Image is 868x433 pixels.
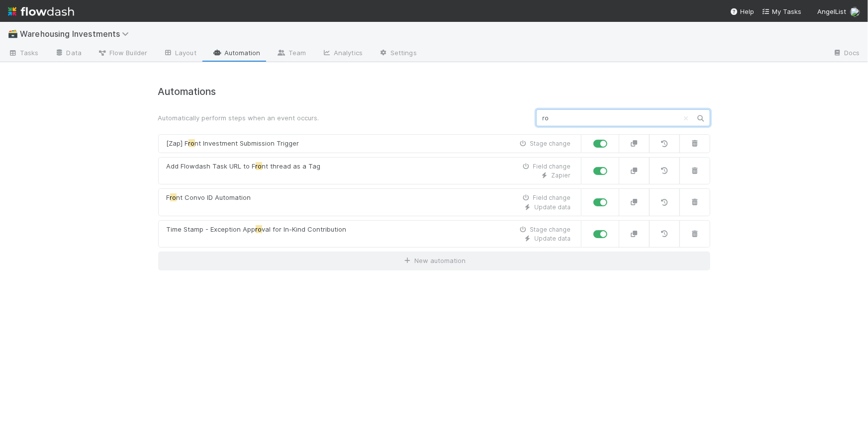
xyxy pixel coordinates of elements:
[167,225,256,233] span: Time Stamp - Exception App
[533,163,571,170] span: Field change
[256,225,262,233] mark: ro
[850,7,860,17] img: avatar_501ac9d6-9fa6-4fe9-975e-1fd988f7bdb1.png
[158,188,581,216] a: Front Convo ID AutomationField changeUpdate data
[167,193,170,201] span: F
[314,46,371,62] a: Analytics
[262,162,321,170] span: nt thread as a Tag
[167,162,256,170] span: Add Flowdash Task URL to F
[151,113,529,123] div: Automatically perform steps when an event occurs.
[8,48,39,58] span: Tasks
[817,7,846,15] span: AngelList
[535,235,571,242] span: Update data
[262,225,347,233] span: val for In-Kind Contribution
[20,29,134,39] span: Warehousing Investments
[155,46,204,62] a: Layout
[536,109,710,126] input: Search
[158,86,710,97] h4: Automations
[189,139,195,147] mark: ro
[90,46,155,62] a: Flow Builder
[177,193,251,201] span: nt Convo ID Automation
[167,139,189,147] span: [Zap] F
[825,46,868,62] a: Docs
[158,252,710,270] a: New automation
[530,140,571,147] span: Stage change
[535,203,571,211] span: Update data
[533,194,571,201] span: Field change
[97,48,147,58] span: Flow Builder
[371,46,425,62] a: Settings
[158,134,581,153] a: [Zap] Front Investment Submission TriggerStage change
[47,46,90,62] a: Data
[552,172,571,179] span: Zapier
[730,6,754,16] div: Help
[158,220,581,248] a: Time Stamp - Exception Approval for In-Kind ContributionStage changeUpdate data
[681,110,691,126] button: Clear search
[170,193,177,201] mark: ro
[195,139,299,147] span: nt Investment Submission Trigger
[762,6,801,16] a: My Tasks
[204,46,269,62] a: Automation
[762,7,801,15] span: My Tasks
[530,226,571,233] span: Stage change
[158,157,581,185] a: Add Flowdash Task URL to Front thread as a TagField changeZapier
[256,162,262,170] mark: ro
[269,46,314,62] a: Team
[8,3,74,20] img: logo-inverted-e16ddd16eac7371096b0.svg
[8,29,18,38] span: 🗃️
